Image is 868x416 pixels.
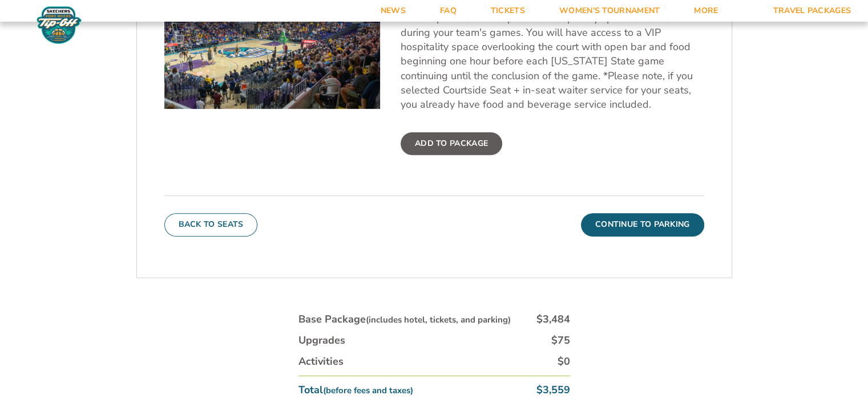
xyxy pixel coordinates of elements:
[581,213,704,236] button: Continue To Parking
[551,333,570,348] div: $75
[323,385,413,396] small: (before fees and taxes)
[298,354,344,369] div: Activities
[558,354,570,369] div: $0
[34,6,84,44] img: Fort Myers Tip-Off
[298,312,511,327] div: Base Package
[536,383,570,397] div: $3,559
[401,132,502,155] label: Add To Package
[401,11,704,112] p: Live it up in the official premium hospitality space before and during your team's games. You wil...
[298,383,413,397] div: Total
[366,314,511,325] small: (includes hotel, tickets, and parking)
[164,213,258,236] button: Back To Seats
[298,333,345,348] div: Upgrades
[536,312,570,327] div: $3,484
